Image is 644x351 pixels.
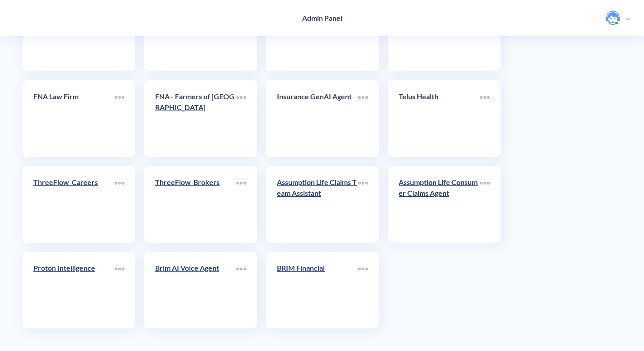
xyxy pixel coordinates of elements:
[606,11,620,25] img: user photo
[33,91,115,102] p: FNA Law Firm
[399,91,480,146] a: Telus Health
[277,91,358,102] p: Insurance GenAI Agent
[399,177,480,232] a: Assumption Life Consumer Claims Agent
[155,263,236,318] a: Brim AI Voice Agent
[155,177,236,232] a: ThreeFlow_Brokers
[601,10,635,26] button: user photo
[33,177,115,232] a: ThreeFlow_Careers
[33,91,115,146] a: FNA Law Firm
[33,263,115,318] a: Proton Intelligence
[277,263,358,318] a: BRIM Financial
[399,177,480,199] p: Assumption Life Consumer Claims Agent
[155,263,236,273] p: Brim AI Voice Agent
[155,91,236,146] a: FNA - Farmers of [GEOGRAPHIC_DATA]
[33,177,115,188] p: ThreeFlow_Careers
[399,91,480,102] p: Telus Health
[33,263,115,273] p: Proton Intelligence
[277,177,358,199] p: Assumption Life Claims Team Assistant
[277,91,358,146] a: Insurance GenAI Agent
[277,263,358,273] p: BRIM Financial
[277,177,358,232] a: Assumption Life Claims Team Assistant
[302,14,342,22] h4: Admin Panel
[155,177,236,188] p: ThreeFlow_Brokers
[155,91,236,113] p: FNA - Farmers of [GEOGRAPHIC_DATA]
